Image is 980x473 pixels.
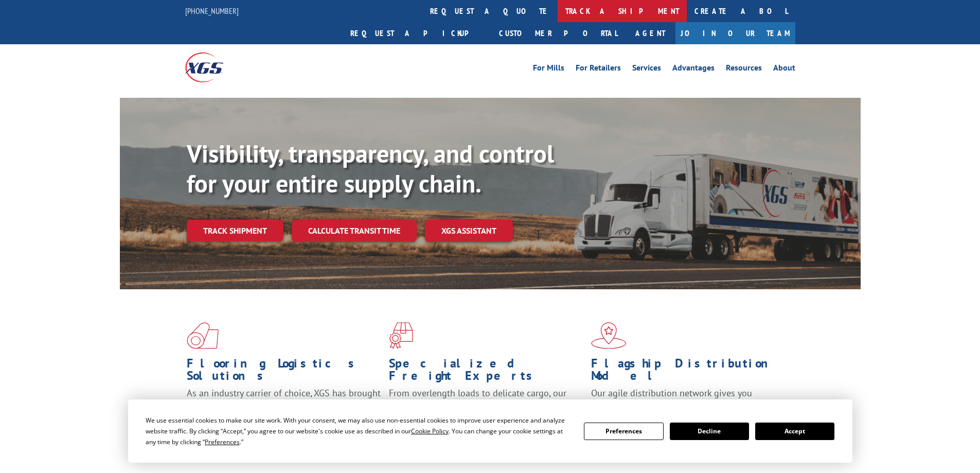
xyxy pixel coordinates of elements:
a: Services [632,64,661,75]
div: We use essential cookies to make our site work. With your consent, we may also use non-essential ... [146,415,572,447]
a: [PHONE_NUMBER] [185,6,239,16]
span: Our agile distribution network gives you nationwide inventory management on demand. [591,387,780,411]
button: Preferences [584,423,663,440]
img: xgs-icon-total-supply-chain-intelligence-red [187,322,219,349]
a: For Retailers [576,64,621,75]
img: xgs-icon-focused-on-flooring-red [389,322,413,349]
a: Track shipment [187,220,283,241]
h1: Specialized Freight Experts [389,357,583,387]
p: From overlength loads to delicate cargo, our experienced staff knows the best way to move your fr... [389,387,583,433]
a: Agent [625,22,675,44]
a: Advantages [672,64,715,75]
a: Join Our Team [675,22,795,44]
span: Preferences [205,437,240,446]
a: XGS ASSISTANT [425,220,513,242]
a: For Mills [533,64,564,75]
a: Calculate transit time [292,220,417,242]
a: Customer Portal [491,22,625,44]
h1: Flagship Distribution Model [591,357,786,387]
button: Accept [755,423,834,440]
span: Cookie Policy [411,427,449,435]
button: Decline [670,423,749,440]
h1: Flooring Logistics Solutions [187,357,381,387]
span: As an industry carrier of choice, XGS has brought innovation and dedication to flooring logistics... [187,387,381,424]
div: Cookie Consent Prompt [128,399,852,463]
img: xgs-icon-flagship-distribution-model-red [591,322,627,349]
b: Visibility, transparency, and control for your entire supply chain. [187,137,554,199]
a: About [773,64,795,75]
a: Resources [726,64,762,75]
a: Request a pickup [343,22,491,44]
